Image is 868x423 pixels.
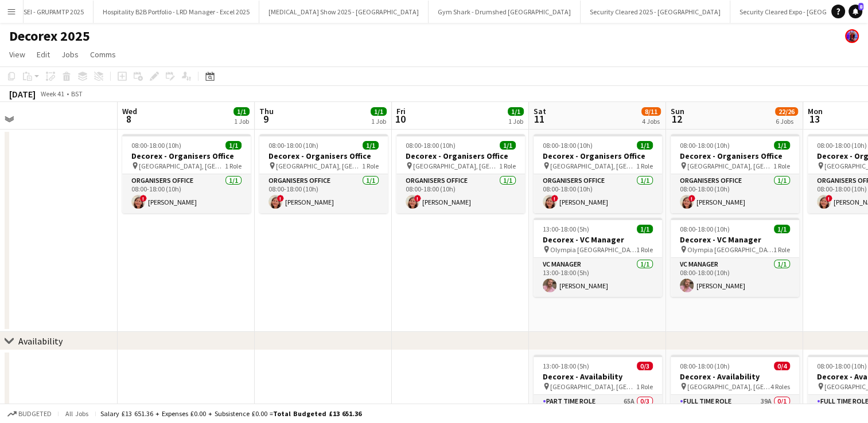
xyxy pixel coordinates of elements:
span: 1 Role [636,245,653,254]
span: View [9,49,25,60]
div: Availability [18,335,63,347]
span: 10 [395,112,406,126]
span: ! [551,195,558,202]
div: BST [71,89,83,98]
h3: Decorex - Organisers Office [122,151,251,161]
span: 13 [806,112,823,126]
span: ! [277,195,284,202]
app-job-card: 13:00-18:00 (5h)1/1Decorex - VC Manager Olympia [GEOGRAPHIC_DATA]1 RoleVC Manager1/113:00-18:00 (... [534,218,662,297]
a: 8 [848,5,862,18]
span: 08:00-18:00 (10h) [680,225,730,233]
app-card-role: VC Manager1/113:00-18:00 (5h)[PERSON_NAME] [534,258,662,297]
span: 13:00-18:00 (5h) [543,225,589,233]
span: 8 [120,112,137,126]
span: Total Budgeted £13 651.36 [273,409,361,418]
div: [DATE] [9,88,36,100]
span: 1 Role [773,245,790,254]
app-card-role: Organisers Office1/108:00-18:00 (10h)![PERSON_NAME] [259,174,388,213]
span: Jobs [61,49,79,60]
span: Thu [259,106,274,116]
span: 12 [669,112,684,126]
span: 1 Role [362,162,379,170]
span: 8/11 [641,107,661,116]
span: Edit [37,49,50,60]
app-user-avatar: Promo House Bookers [845,29,859,43]
div: Salary £13 651.36 + Expenses £0.00 + Subsistence £0.00 = [100,409,361,418]
span: 1/1 [363,141,379,150]
span: 11 [532,112,546,126]
span: 08:00-18:00 (10h) [268,141,318,150]
span: [GEOGRAPHIC_DATA], [GEOGRAPHIC_DATA] [687,382,770,391]
a: Jobs [57,47,83,62]
a: Comms [85,47,120,62]
a: View [5,47,30,62]
button: DSEI - GRUPAMTP 2025 [10,1,94,23]
span: 08:00-18:00 (10h) [680,141,730,150]
div: 1 Job [508,117,523,126]
app-card-role: Organisers Office1/108:00-18:00 (10h)![PERSON_NAME] [122,174,251,213]
span: ! [826,195,832,202]
span: Olympia [GEOGRAPHIC_DATA] [687,245,773,254]
span: ! [414,195,421,202]
app-card-role: VC Manager1/108:00-18:00 (10h)[PERSON_NAME] [671,258,799,297]
app-job-card: 08:00-18:00 (10h)1/1Decorex - VC Manager Olympia [GEOGRAPHIC_DATA]1 RoleVC Manager1/108:00-18:00 ... [671,218,799,297]
span: 1 Role [636,162,653,170]
span: 08:00-18:00 (10h) [817,141,867,150]
span: [GEOGRAPHIC_DATA], [GEOGRAPHIC_DATA] [276,162,362,170]
span: 0/4 [774,362,790,370]
span: Wed [122,106,137,116]
span: 8 [858,3,863,10]
span: 1/1 [774,225,790,233]
span: [GEOGRAPHIC_DATA], [GEOGRAPHIC_DATA] [550,162,636,170]
span: Olympia [GEOGRAPHIC_DATA] [550,245,636,254]
span: ! [140,195,147,202]
span: Budgeted [18,410,52,418]
span: All jobs [63,409,91,418]
span: 0/3 [637,362,653,370]
span: 9 [258,112,274,126]
span: 1/1 [371,107,387,116]
span: 08:00-18:00 (10h) [406,141,456,150]
span: 08:00-18:00 (10h) [680,362,730,370]
app-card-role: Organisers Office1/108:00-18:00 (10h)![PERSON_NAME] [671,174,799,213]
app-job-card: 08:00-18:00 (10h)1/1Decorex - Organisers Office [GEOGRAPHIC_DATA], [GEOGRAPHIC_DATA]1 RoleOrganis... [122,134,251,213]
span: [GEOGRAPHIC_DATA], [GEOGRAPHIC_DATA] [413,162,499,170]
span: 4 Roles [770,382,790,391]
span: [GEOGRAPHIC_DATA], [GEOGRAPHIC_DATA] [550,382,636,391]
span: 1/1 [500,141,516,150]
h3: Decorex - Organisers Office [259,151,388,161]
h3: Decorex - VC Manager [534,234,662,245]
span: [GEOGRAPHIC_DATA], [GEOGRAPHIC_DATA] [139,162,225,170]
span: 1/1 [637,141,653,150]
span: Comms [90,49,116,60]
h3: Decorex - Availability [671,371,799,382]
div: 1 Job [234,117,249,126]
span: 1 Role [225,162,242,170]
app-job-card: 08:00-18:00 (10h)1/1Decorex - Organisers Office [GEOGRAPHIC_DATA], [GEOGRAPHIC_DATA]1 RoleOrganis... [534,134,662,213]
span: 1 Role [636,382,653,391]
button: Budgeted [6,408,53,420]
span: [GEOGRAPHIC_DATA], [GEOGRAPHIC_DATA] [687,162,773,170]
app-card-role: Organisers Office1/108:00-18:00 (10h)![PERSON_NAME] [396,174,525,213]
div: 08:00-18:00 (10h)1/1Decorex - Organisers Office [GEOGRAPHIC_DATA], [GEOGRAPHIC_DATA]1 RoleOrganis... [259,134,388,213]
span: 1/1 [233,107,250,116]
span: ! [688,195,695,202]
span: 08:00-18:00 (10h) [131,141,181,150]
span: 1/1 [225,141,242,150]
app-job-card: 08:00-18:00 (10h)1/1Decorex - Organisers Office [GEOGRAPHIC_DATA], [GEOGRAPHIC_DATA]1 RoleOrganis... [396,134,525,213]
app-job-card: 08:00-18:00 (10h)1/1Decorex - Organisers Office [GEOGRAPHIC_DATA], [GEOGRAPHIC_DATA]1 RoleOrganis... [671,134,799,213]
div: 6 Jobs [776,117,797,126]
a: Edit [32,47,55,62]
h1: Decorex 2025 [9,28,90,45]
button: Hospitality B2B Portfolio - LRD Manager - Excel 2025 [94,1,259,23]
span: Week 41 [38,89,67,98]
span: 1/1 [508,107,524,116]
span: 1 Role [499,162,516,170]
span: Mon [808,106,823,116]
h3: Decorex - Organisers Office [671,151,799,161]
